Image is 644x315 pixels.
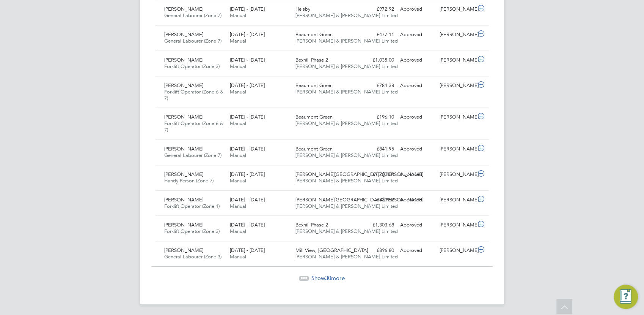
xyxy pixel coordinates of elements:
[164,57,203,63] span: [PERSON_NAME]
[295,222,328,228] span: Bexhill Phase 2
[437,244,476,257] div: [PERSON_NAME]
[397,219,437,231] div: Approved
[230,114,265,120] span: [DATE] - [DATE]
[164,152,221,158] span: General Labourer (Zone 7)
[397,28,437,41] div: Approved
[164,6,203,12] span: [PERSON_NAME]
[295,57,328,63] span: Bexhill Phase 2
[358,3,397,16] div: £972.92
[164,89,223,101] span: Forklift Operator (Zone 6 & 7)
[295,12,398,19] span: [PERSON_NAME] & [PERSON_NAME] Limited
[230,89,246,95] span: Manual
[437,219,476,231] div: [PERSON_NAME]
[325,274,331,282] span: 30
[295,253,398,260] span: [PERSON_NAME] & [PERSON_NAME] Limited
[358,111,397,123] div: £196.10
[437,79,476,92] div: [PERSON_NAME]
[230,177,246,184] span: Manual
[295,177,398,184] span: [PERSON_NAME] & [PERSON_NAME] Limited
[230,57,265,63] span: [DATE] - [DATE]
[358,28,397,41] div: £477.11
[164,82,203,89] span: [PERSON_NAME]
[437,54,476,66] div: [PERSON_NAME]
[230,247,265,253] span: [DATE] - [DATE]
[164,31,203,38] span: [PERSON_NAME]
[230,203,246,209] span: Manual
[397,194,437,206] div: Approved
[164,222,203,228] span: [PERSON_NAME]
[295,203,398,209] span: [PERSON_NAME] & [PERSON_NAME] Limited
[230,12,246,19] span: Manual
[164,196,203,203] span: [PERSON_NAME]
[358,244,397,257] div: £896.80
[230,196,265,203] span: [DATE] - [DATE]
[397,143,437,155] div: Approved
[437,3,476,16] div: [PERSON_NAME]
[358,219,397,231] div: £1,303.68
[295,171,423,177] span: [PERSON_NAME][GEOGRAPHIC_DATA][PERSON_NAME]
[230,228,246,234] span: Manual
[164,228,220,234] span: Forklift Operator (Zone 3)
[295,228,398,234] span: [PERSON_NAME] & [PERSON_NAME] Limited
[358,79,397,92] div: £784.38
[230,63,246,70] span: Manual
[295,114,333,120] span: Beaumont Green
[437,111,476,123] div: [PERSON_NAME]
[295,6,310,12] span: Helsby
[230,152,246,158] span: Manual
[230,146,265,152] span: [DATE] - [DATE]
[230,6,265,12] span: [DATE] - [DATE]
[230,31,265,38] span: [DATE] - [DATE]
[295,152,398,158] span: [PERSON_NAME] & [PERSON_NAME] Limited
[295,247,368,253] span: Mill View, [GEOGRAPHIC_DATA]
[164,253,221,260] span: General Labourer (Zone 3)
[295,196,423,203] span: [PERSON_NAME][GEOGRAPHIC_DATA][PERSON_NAME]
[230,38,246,44] span: Manual
[295,63,398,70] span: [PERSON_NAME] & [PERSON_NAME] Limited
[397,168,437,181] div: Approved
[295,31,333,38] span: Beaumont Green
[295,38,398,44] span: [PERSON_NAME] & [PERSON_NAME] Limited
[230,171,265,177] span: [DATE] - [DATE]
[614,285,638,309] button: Engage Resource Center
[295,146,333,152] span: Beaumont Green
[437,143,476,155] div: [PERSON_NAME]
[437,194,476,206] div: [PERSON_NAME]
[358,194,397,206] div: £830.52
[164,114,203,120] span: [PERSON_NAME]
[397,3,437,16] div: Approved
[230,120,246,127] span: Manual
[311,274,345,282] span: Show more
[230,222,265,228] span: [DATE] - [DATE]
[230,82,265,89] span: [DATE] - [DATE]
[437,28,476,41] div: [PERSON_NAME]
[397,54,437,66] div: Approved
[295,82,333,89] span: Beaumont Green
[358,168,397,181] div: £1,202.04
[358,54,397,66] div: £1,035.00
[164,38,221,44] span: General Labourer (Zone 7)
[397,244,437,257] div: Approved
[295,120,398,127] span: [PERSON_NAME] & [PERSON_NAME] Limited
[295,89,398,95] span: [PERSON_NAME] & [PERSON_NAME] Limited
[437,168,476,181] div: [PERSON_NAME]
[164,171,203,177] span: [PERSON_NAME]
[164,12,221,19] span: General Labourer (Zone 7)
[164,203,220,209] span: Forklift Operator (Zone 1)
[358,143,397,155] div: £841.95
[164,120,223,133] span: Forklift Operator (Zone 6 & 7)
[397,79,437,92] div: Approved
[164,177,214,184] span: Handy Person (Zone 7)
[164,63,220,70] span: Forklift Operator (Zone 3)
[164,146,203,152] span: [PERSON_NAME]
[397,111,437,123] div: Approved
[230,253,246,260] span: Manual
[164,247,203,253] span: [PERSON_NAME]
